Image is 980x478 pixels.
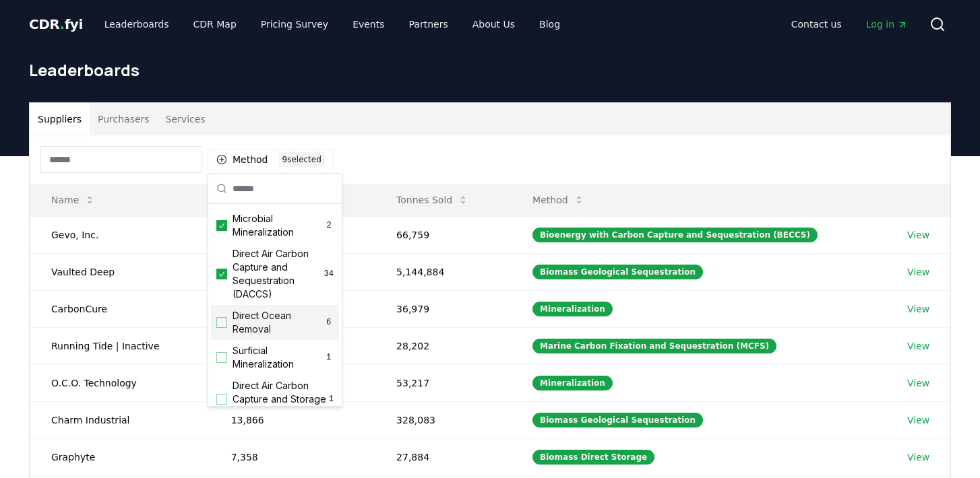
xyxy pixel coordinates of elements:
[94,12,180,36] a: Leaderboards
[324,352,334,363] span: 1
[233,212,324,239] span: Microbial Mineralization
[522,186,595,213] button: Method
[30,401,210,438] td: Charm Industrial
[907,302,929,316] a: View
[208,149,334,170] button: Method9selected
[532,265,703,279] div: Biomass Geological Sequestration
[386,186,479,213] button: Tonnes Sold
[907,413,929,427] a: View
[907,265,929,279] a: View
[375,364,511,401] td: 53,217
[90,103,158,135] button: Purchasers
[907,228,929,242] a: View
[279,152,325,167] div: 9 selected
[158,103,214,135] button: Services
[233,344,324,371] span: Surficial Mineralization
[532,376,613,390] div: Mineralization
[250,12,339,36] a: Pricing Survey
[342,12,395,36] a: Events
[30,216,210,253] td: Gevo, Inc.
[375,290,511,327] td: 36,979
[375,253,511,290] td: 5,144,884
[29,15,83,34] a: CDR.fyi
[324,269,334,279] span: 34
[532,413,703,428] div: Biomass Geological Sequestration
[398,12,459,36] a: Partners
[907,376,929,390] a: View
[532,339,776,353] div: Marine Carbon Fixation and Sequestration (MCFS)
[233,247,324,301] span: Direct Air Carbon Capture and Sequestration (DACCS)
[866,18,908,31] span: Log in
[780,12,853,36] a: Contact us
[29,59,951,81] h1: Leaderboards
[94,12,571,36] nav: Main
[780,12,919,36] nav: Main
[30,103,90,135] button: Suppliers
[532,450,654,465] div: Biomass Direct Storage
[233,309,324,336] span: Direct Ocean Removal
[375,216,511,253] td: 66,759
[532,302,613,316] div: Mineralization
[375,438,511,475] td: 27,884
[210,438,375,475] td: 7,358
[907,339,929,353] a: View
[40,186,106,213] button: Name
[528,12,571,36] a: Blog
[60,16,65,32] span: .
[30,290,210,327] td: CarbonCure
[30,253,210,290] td: Vaulted Deep
[30,364,210,401] td: O.C.O. Technology
[532,228,818,242] div: Bioenergy with Carbon Capture and Sequestration (BECCS)
[183,12,247,36] a: CDR Map
[233,379,329,419] span: Direct Air Carbon Capture and Storage (DACCS)
[29,16,83,32] span: CDR fyi
[375,401,511,438] td: 328,083
[324,317,334,328] span: 6
[375,327,511,364] td: 28,202
[907,450,929,464] a: View
[324,220,334,231] span: 2
[462,12,526,36] a: About Us
[30,327,210,364] td: Running Tide | Inactive
[855,12,919,36] a: Log in
[210,401,375,438] td: 13,866
[30,438,210,475] td: Graphyte
[329,394,334,405] span: 1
